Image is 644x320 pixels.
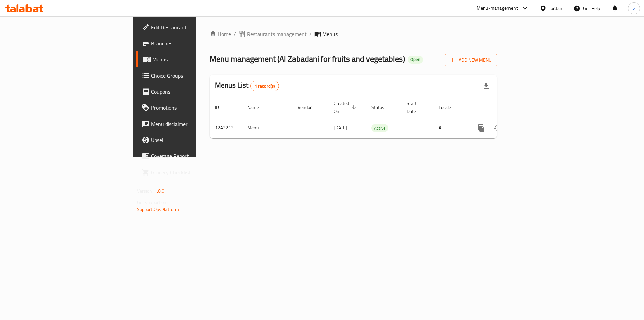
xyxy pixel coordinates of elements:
button: Add New Menu [445,54,497,66]
table: enhanced table [210,97,543,138]
h2: Menus List [215,80,279,91]
button: Change Status [489,120,505,136]
span: Menus [322,30,338,38]
td: Menu [242,118,292,138]
span: Restaurants management [247,30,307,38]
span: Name [247,103,268,111]
a: Coverage Report [136,148,241,164]
a: Promotions [136,100,241,116]
button: more [473,120,489,136]
div: Menu-management [477,4,518,12]
span: ID [215,103,228,111]
li: / [309,30,312,38]
span: Branches [151,39,236,47]
span: Locale [439,103,460,111]
a: Upsell [136,132,241,148]
div: Total records count [250,81,279,91]
span: Get support on: [137,198,168,207]
span: Menu management ( Al Zabadani for fruits and vegetables ) [210,51,405,66]
a: Coupons [136,84,241,100]
td: All [433,118,468,138]
span: Menus [152,55,236,63]
a: Branches [136,35,241,51]
span: 1.0.0 [154,187,165,195]
span: Grocery Checklist [151,168,236,176]
span: Version: [137,187,153,195]
span: Open [408,57,423,62]
span: 1 record(s) [251,83,279,89]
span: Start Date [407,99,425,116]
a: Choice Groups [136,67,241,84]
span: Status [371,103,393,111]
div: Export file [478,78,494,94]
nav: breadcrumb [210,30,497,38]
a: Grocery Checklist [136,164,241,180]
span: Created On [334,99,358,116]
span: Upsell [151,136,236,144]
a: Edit Restaurant [136,19,241,35]
span: Vendor [298,103,320,111]
span: Coupons [151,88,236,96]
a: Support.OpsPlatform [137,205,179,214]
span: [DATE] [334,123,347,132]
th: Actions [468,97,543,118]
span: Active [371,124,388,132]
span: Edit Restaurant [151,23,236,31]
div: Open [408,56,423,64]
span: Coverage Report [151,152,236,160]
span: Promotions [151,104,236,112]
a: Menu disclaimer [136,116,241,132]
span: Choice Groups [151,72,236,80]
a: Menus [136,51,241,67]
div: Jordan [549,5,562,12]
span: z [633,5,635,12]
td: - [401,118,433,138]
span: Menu disclaimer [151,120,236,128]
a: Restaurants management [239,30,307,38]
span: Add New Menu [450,56,492,64]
